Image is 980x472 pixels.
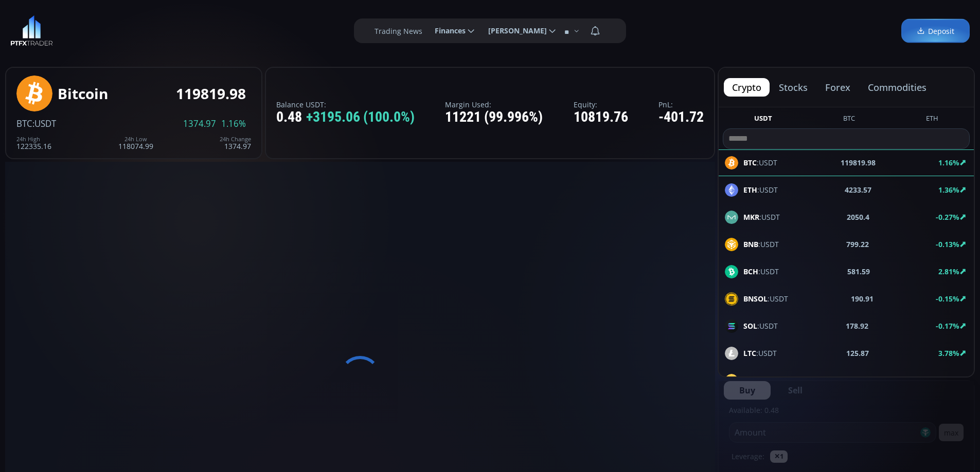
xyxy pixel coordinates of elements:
b: ETH [743,185,757,195]
b: BANANA [743,375,775,385]
div: 119819.98 [176,86,246,102]
span: Deposit [917,26,954,36]
label: Balance USDT: [276,101,415,108]
span: +3195.06 (100.0%) [306,109,415,125]
button: crypto [724,78,770,97]
div: 24h High [16,136,51,142]
span: :USDT [743,184,778,195]
b: LTC [743,348,756,358]
b: 25.65 [857,375,875,386]
div: 118074.99 [118,136,153,150]
button: forex [817,78,859,97]
b: 4233.57 [845,184,871,195]
label: Equity: [574,101,628,108]
button: BTC [839,114,859,126]
span: :USDT [743,293,788,304]
div: 122335.16 [16,136,51,150]
b: 799.22 [846,239,869,250]
label: PnL: [658,101,704,108]
span: :USDT [743,375,795,386]
img: LOGO [10,15,53,46]
label: Trading News [375,26,422,36]
span: :USDT [743,266,779,277]
span: :USDT [32,118,56,129]
b: 125.87 [846,348,869,358]
span: :USDT [743,348,777,358]
span: BTC [16,118,32,129]
b: -0.27% [936,212,959,222]
b: SOL [743,321,757,331]
b: -0.13% [936,239,959,249]
b: 2.81% [938,267,959,276]
b: 3.78% [938,348,959,358]
b: 1.36% [938,185,959,195]
b: BCH [743,267,758,276]
b: 581.59 [847,266,870,277]
span: 1374.97 [183,119,216,128]
b: BNB [743,239,758,249]
div: 10819.76 [574,109,628,125]
button: stocks [771,78,816,97]
div: 0.48 [276,109,415,125]
span: :USDT [743,239,779,250]
b: 178.92 [846,320,868,331]
b: -0.50% [936,375,959,385]
span: :USDT [743,212,780,222]
b: -0.17% [936,321,959,331]
a: Deposit [901,19,970,43]
span: :USDT [743,320,778,331]
div: -401.72 [658,109,704,125]
b: 2050.4 [847,212,869,222]
div: 11221 (99.996%) [445,109,543,125]
span: 1.16% [221,119,246,128]
button: ETH [922,114,942,126]
label: Margin Used: [445,101,543,108]
div: 24h Low [118,136,153,142]
b: BNSOL [743,294,768,304]
span: Finances [427,21,466,41]
div: 24h Change [220,136,251,142]
b: -0.15% [936,294,959,304]
button: commodities [860,78,935,97]
div: Bitcoin [58,86,108,102]
b: MKR [743,212,759,222]
button: USDT [750,114,776,126]
span: [PERSON_NAME] [481,21,547,41]
div: 1374.97 [220,136,251,150]
b: 190.91 [851,293,874,304]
